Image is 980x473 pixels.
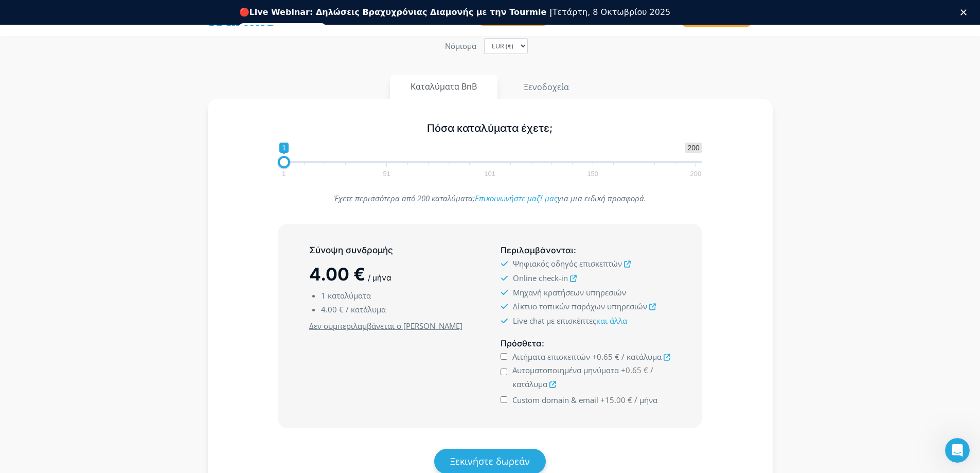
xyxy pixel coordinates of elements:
[596,316,627,326] a: και άλλα
[512,365,619,375] span: Αυτοματοποιημένα μηνύματα
[239,23,326,36] a: Εγγραφείτε δωρεάν
[445,39,476,53] label: Nόμισμα
[309,244,479,257] h5: Σύνοψη συνδρομής
[945,438,970,463] iframe: Intercom live chat
[960,9,971,15] div: Κλείσιμο
[592,352,619,362] span: +0.65 €
[483,171,497,176] span: 101
[501,245,574,255] span: Περιλαμβάνονται
[501,244,670,257] h5: :
[689,171,703,176] span: 200
[600,395,632,405] span: +15.00 €
[328,290,371,301] span: καταλύματα
[513,258,622,269] span: Ψηφιακός οδηγός επισκεπτών
[512,395,598,405] span: Custom domain & email
[278,191,702,205] p: Έχετε περισσότερα από 200 καταλύματα; για μια ειδική προσφορά.
[501,337,670,350] h5: :
[278,122,702,135] h5: Πόσα καταλύματα έχετε;
[346,304,386,314] span: / κατάλυμα
[503,75,590,99] button: Ξενοδοχεία
[239,7,671,17] div: 🔴 Τετάρτη, 8 Οκτωβρίου 2025
[382,171,392,176] span: 51
[501,338,542,348] span: Πρόσθετα
[621,352,662,362] span: / κατάλυμα
[368,273,391,283] span: / μήνα
[513,301,647,311] span: Δίκτυο τοπικών παρόχων υπηρεσιών
[621,365,648,375] span: +0.65 €
[512,352,590,362] span: Αιτήματα επισκεπτών
[250,7,553,17] b: Live Webinar: Δηλώσεις Βραχυχρόνιας Διαμονής με την Tourmie |
[309,321,462,331] u: Δεν συμπεριλαμβάνεται ο [PERSON_NAME]
[279,143,289,153] span: 1
[513,287,626,297] span: Μηχανή κρατήσεων υπηρεσιών
[450,455,530,467] span: Ξεκινήστε δωρεάν
[280,171,287,176] span: 1
[309,264,365,285] span: 4.00 €
[513,273,568,283] span: Online check-in
[321,290,326,301] span: 1
[390,75,497,99] button: Καταλύματα BnB
[685,143,702,153] span: 200
[585,171,600,176] span: 150
[513,316,627,326] span: Live chat με επισκέπτες
[634,395,657,405] span: / μήνα
[475,193,558,203] a: Επικοινωνήστε μαζί μας
[321,304,344,314] span: 4.00 €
